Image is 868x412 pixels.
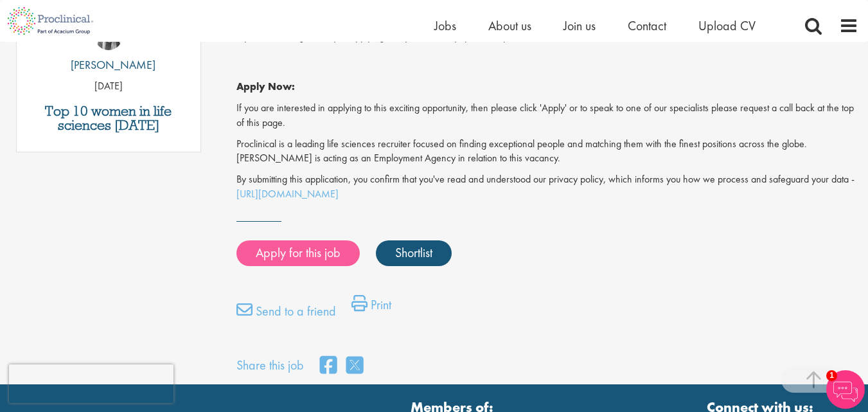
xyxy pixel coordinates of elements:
[61,57,155,73] p: [PERSON_NAME]
[236,137,858,166] p: Proclinical is a leading life sciences recruiter focused on finding exceptional people and matchi...
[236,187,339,201] a: [URL][DOMAIN_NAME]
[236,172,858,202] p: By submitting this application, you confirm that you've read and understood our privacy policy, w...
[488,17,531,34] a: About us
[376,240,452,266] a: Shortlist
[9,364,173,403] iframe: reCAPTCHA
[236,301,336,327] a: Send to a friend
[236,240,360,266] a: Apply for this job
[320,352,337,380] a: share on facebook
[560,30,652,43] strong: Indre Stankeviciute
[17,79,200,94] p: [DATE]
[826,370,865,409] img: Chatbot
[698,17,756,34] a: Upload CV
[61,22,155,80] a: Hannah Burke [PERSON_NAME]
[236,80,295,93] strong: Apply Now:
[236,356,304,375] label: Share this job
[628,17,666,34] a: Contact
[346,352,363,380] a: share on twitter
[563,17,596,34] a: Join us
[826,370,837,381] span: 1
[351,295,391,321] a: Print
[23,104,194,132] a: Top 10 women in life sciences [DATE]
[659,30,834,43] strong: [EMAIL_ADDRESS][DOMAIN_NAME].
[434,17,456,34] a: Jobs
[236,101,858,130] p: If you are interested in applying to this exciting opportunity, then please click 'Apply' or to s...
